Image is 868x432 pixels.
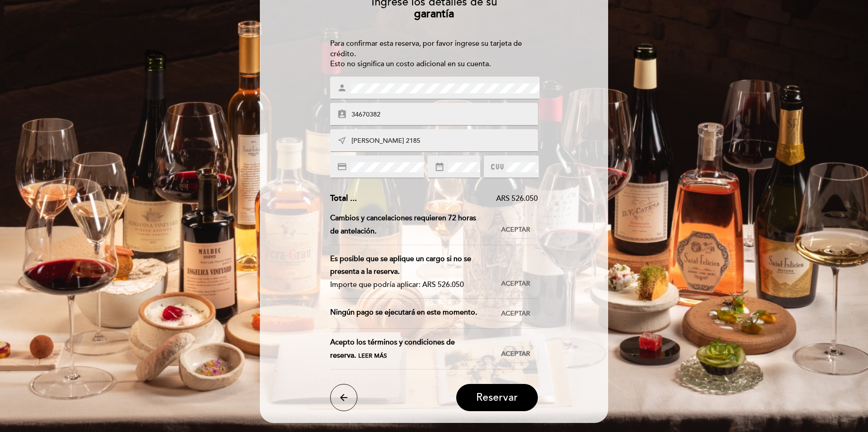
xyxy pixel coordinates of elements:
[501,309,530,319] span: Aceptar
[330,306,494,321] div: Ningún pago se ejecutará en este momento.
[493,306,538,321] button: Aceptar
[358,352,387,359] span: Leer más
[330,212,494,238] div: Cambios y cancelaciones requieren 72 horas de antelación.
[338,392,349,403] i: arrow_back
[456,384,538,411] button: Reservar
[414,7,454,20] b: garantía
[337,162,347,172] i: credit_card
[493,347,538,362] button: Aceptar
[351,110,539,120] input: Documento de identidad o Número de Pasaporte
[330,384,357,411] button: arrow_back
[330,39,538,70] div: Para confirmar esta reserva, por favor ingrese su tarjeta de crédito. Esto no significa un costo ...
[337,83,347,93] i: person
[501,349,530,359] span: Aceptar
[501,225,530,235] span: Aceptar
[337,109,347,119] i: assignment_ind
[351,136,539,146] input: Dirección
[330,193,357,203] span: Total ...
[493,223,538,238] button: Aceptar
[357,194,538,204] div: ARS 526.050
[330,278,487,291] div: Importe que podría aplicar: ARS 526.050
[330,336,494,362] div: Acepto los términos y condiciones de reserva.
[337,136,347,146] i: near_me
[501,279,530,289] span: Aceptar
[476,391,518,404] span: Reservar
[330,252,487,279] div: Es posible que se aplique un cargo si no se presenta a la reserva.
[493,276,538,291] button: Aceptar
[434,162,444,172] i: date_range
